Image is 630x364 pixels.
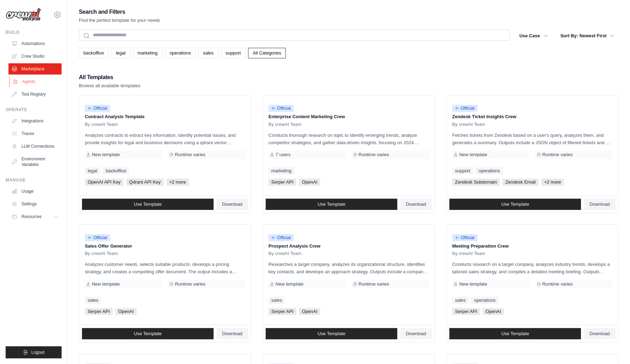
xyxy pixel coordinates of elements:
span: New template [276,281,303,287]
a: Crew Studio [8,51,62,62]
span: Runtime varies [542,281,573,287]
span: Runtime varies [359,281,389,287]
a: Download [400,328,432,339]
p: Find the perfect template for your needs [79,17,160,24]
p: Enterprise Content Marketing Crew [269,113,429,120]
span: 7 users [276,152,291,158]
a: sales [269,297,285,304]
a: Environment Variables [8,153,62,170]
a: Automations [8,38,62,49]
a: Download [216,328,248,339]
span: Official [85,105,110,112]
a: Download [400,199,432,210]
span: Serper API [269,308,296,315]
span: Download [590,331,610,337]
a: Traces [8,128,62,139]
span: Official [452,234,478,241]
span: New template [459,152,487,158]
p: Contract Analysis Template [85,113,245,120]
span: By crewAI Team [452,251,485,256]
a: Download [584,328,616,339]
p: Meeting Preparation Crew [452,243,613,250]
span: +2 more [541,179,564,186]
a: operations [165,48,196,58]
a: operations [476,167,503,174]
span: Use Template [317,202,345,207]
a: All Categories [248,48,286,58]
a: Use Template [266,199,397,210]
span: Use Template [134,202,162,207]
a: Download [584,199,616,210]
a: Use Template [82,328,214,339]
span: Logout [31,350,44,355]
span: Official [269,105,294,112]
span: Serper API [85,308,113,315]
span: New template [459,281,487,287]
a: Integrations [8,115,62,127]
a: operations [471,297,498,304]
button: Sort By: Newest First [556,30,619,42]
span: By crewAI Team [452,122,485,127]
a: marketing [269,167,294,174]
span: Download [222,202,242,207]
h2: All Templates [79,72,140,82]
p: Sales Offer Generator [85,243,245,250]
span: By crewAI Team [85,122,118,127]
button: Logout [6,346,62,358]
span: New template [92,281,120,287]
a: Use Template [449,199,581,210]
span: Official [269,234,294,241]
span: Runtime varies [175,281,206,287]
span: OpenAI [115,308,137,315]
span: By crewAI Team [269,251,302,256]
span: Use Template [501,331,529,337]
a: Use Template [266,328,397,339]
p: Analyzes customer needs, selects suitable products, develops a pricing strategy, and creates a co... [85,261,245,275]
p: Analyzes contracts to extract key information, identify potential issues, and provide insights fo... [85,132,245,146]
span: OpenAI [483,308,504,315]
button: Use Case [515,30,552,42]
a: Download [216,199,248,210]
span: Official [452,105,478,112]
span: Serper API [452,308,480,315]
a: Usage [8,186,62,197]
p: Conducts thorough research on topic to identify emerging trends, analyze competitor strategies, a... [269,132,429,146]
a: Agents [9,76,62,87]
a: legal [85,167,100,174]
span: Download [222,331,242,337]
p: Fetches tickets from Zendesk based on a user's query, analyzes them, and generates a summary. Out... [452,132,613,146]
h2: Search and Filters [79,7,160,17]
div: Build [6,30,62,35]
a: sales [452,297,468,304]
button: Resources [8,211,62,222]
a: sales [199,48,218,58]
span: Use Template [501,202,529,207]
a: Settings [8,198,62,210]
p: Browse all available templates [79,82,140,89]
span: OpenAI API Key [85,179,124,186]
span: Download [590,202,610,207]
span: +2 more [166,179,189,186]
span: Runtime varies [359,152,389,158]
a: LLM Connections [8,141,62,152]
span: Resources [21,214,42,219]
a: Marketplace [8,63,62,75]
span: Zendesk Subdomain [452,179,500,186]
span: Zendesk Email [503,179,538,186]
a: marketing [133,48,162,58]
span: Runtime varies [542,152,573,158]
a: Use Template [449,328,581,339]
span: Serper API [269,179,296,186]
a: backoffice [79,48,108,58]
p: Prospect Analysis Crew [269,243,429,250]
span: OpenAI [299,179,320,186]
span: OpenAI [299,308,320,315]
img: Logo [6,8,41,21]
a: Tool Registry [8,89,62,100]
span: Official [85,234,110,241]
span: Qdrant API Key [126,179,164,186]
div: Operate [6,107,62,113]
span: Download [406,202,426,207]
a: support [452,167,473,174]
a: Use Template [82,199,214,210]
